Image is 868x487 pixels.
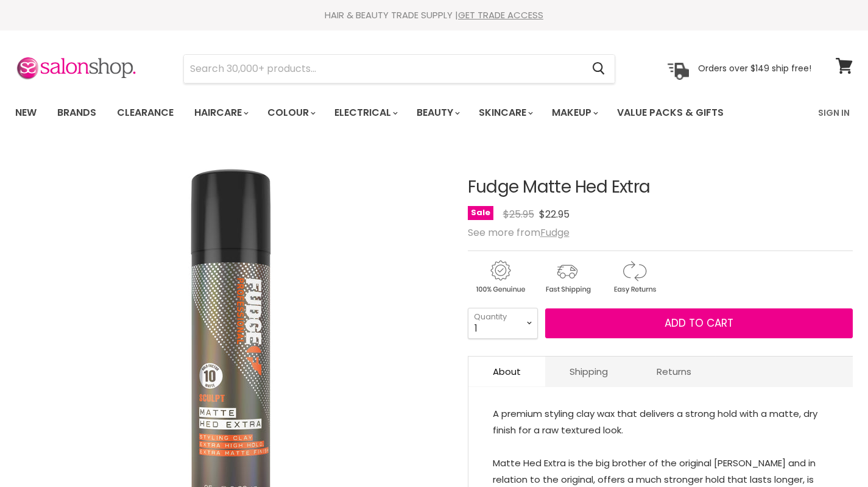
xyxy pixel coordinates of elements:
button: Add to cart [545,308,853,339]
span: See more from [468,226,570,240]
a: Fudge [540,226,570,240]
a: New [6,100,46,126]
a: Skincare [470,100,540,126]
a: Haircare [185,100,256,126]
a: Returns [632,357,716,386]
a: Colour [258,100,323,126]
select: Quantity [468,308,538,338]
a: Sign In [811,100,857,126]
h1: Fudge Matte Hed Extra [468,178,853,197]
span: Add to cart [665,316,733,330]
form: Product [183,54,615,84]
iframe: Gorgias live chat messenger [807,430,856,475]
a: Makeup [543,100,605,126]
button: Search [582,55,615,83]
a: About [468,357,545,386]
span: $22.95 [539,207,570,221]
input: Search [184,55,582,83]
a: Electrical [325,100,405,126]
a: Beauty [408,100,467,126]
ul: Main menu [6,95,772,130]
a: GET TRADE ACCESS [458,9,543,21]
a: Clearance [108,100,183,126]
img: shipping.gif [535,258,599,296]
a: Brands [48,100,105,126]
span: $25.95 [503,207,534,221]
span: Sale [468,206,493,220]
img: returns.gif [602,258,666,296]
a: Shipping [545,357,632,386]
a: Value Packs & Gifts [608,100,733,126]
p: Orders over $149 ship free! [698,63,811,74]
img: genuine.gif [468,258,532,296]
